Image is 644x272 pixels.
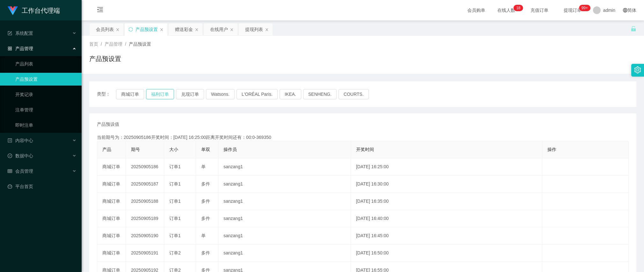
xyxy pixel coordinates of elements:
div: 当前期号为：20250905186开奖时间：[DATE] 16:25:00距离开奖时间还有：00:0-369350 [97,134,629,141]
td: sanzang1 [218,176,351,193]
sup: 18 [514,5,523,11]
i: 图标: check-circle-o [8,154,12,158]
a: 注单管理 [15,103,77,116]
a: 产品预设置 [15,73,77,86]
div: 会员列表 [96,23,114,35]
td: 商城订单 [97,210,126,227]
td: sanzang1 [218,158,351,176]
td: sanzang1 [218,210,351,227]
button: 兑现订单 [176,89,204,99]
td: [DATE] 16:50:00 [351,245,543,262]
i: 图标: global [623,8,627,12]
h1: 产品预设置 [89,54,121,64]
span: 系统配置 [8,31,33,36]
i: 图标: sync [128,27,133,32]
span: 多件 [201,250,210,255]
span: 单 [201,233,206,238]
i: 图标: setting [634,66,641,73]
i: 图标: menu-fold [89,0,111,21]
i: 图标: form [8,31,12,35]
a: 开奖记录 [15,88,77,101]
span: 产品管理 [105,42,122,47]
span: 充值订单 [527,8,552,12]
td: sanzang1 [218,245,351,262]
span: 数据中心 [8,153,33,158]
td: 商城订单 [97,227,126,245]
span: 产品预设值 [97,121,119,128]
a: 即时注单 [15,119,77,132]
button: 福利订单 [146,89,174,99]
a: 产品列表 [15,57,77,70]
i: 图标: close [160,28,164,32]
span: 订单1 [169,181,181,186]
span: 订单2 [169,250,181,255]
td: 20250905187 [126,176,164,193]
p: 1 [516,5,518,11]
span: 单 [201,164,206,169]
span: 大小 [169,147,178,152]
i: 图标: table [8,169,12,173]
button: L'ORÉAL Paris. [237,89,278,99]
a: 工作台代理端 [8,8,60,13]
h1: 工作台代理端 [22,0,60,21]
a: 图标: dashboard平台首页 [8,180,77,193]
td: 20250905186 [126,158,164,176]
td: 商城订单 [97,158,126,176]
span: 多件 [201,216,210,221]
td: 20250905188 [126,193,164,210]
div: 产品预设置 [135,23,158,35]
td: [DATE] 16:30:00 [351,176,543,193]
span: 会员管理 [8,169,33,174]
i: 图标: appstore-o [8,46,12,51]
td: 商城订单 [97,193,126,210]
i: 图标: close [195,28,199,32]
span: 开奖时间 [356,147,374,152]
div: 提现列表 [245,23,263,35]
i: 图标: close [230,28,234,32]
div: 在线用户 [210,23,228,35]
button: IKEA. [280,89,301,99]
span: 多件 [201,181,210,186]
span: 订单1 [169,233,181,238]
td: [DATE] 16:40:00 [351,210,543,227]
span: 订单1 [169,164,181,169]
span: 多件 [201,199,210,204]
td: 20250905191 [126,245,164,262]
sup: 1083 [579,5,590,11]
i: 图标: profile [8,138,12,143]
td: 商城订单 [97,176,126,193]
i: 图标: unlock [631,26,636,32]
span: 提现订单 [560,8,585,12]
i: 图标: close [116,28,120,32]
p: 8 [518,5,521,11]
span: 单双 [201,147,210,152]
td: 20250905190 [126,227,164,245]
span: 订单1 [169,199,181,204]
td: [DATE] 16:25:00 [351,158,543,176]
span: 内容中心 [8,138,33,143]
i: 图标: close [265,28,269,32]
td: 20250905189 [126,210,164,227]
span: / [125,42,126,47]
span: 产品预设置 [129,42,151,47]
span: 操作员 [223,147,237,152]
img: logo.9652507e.png [8,6,18,15]
button: SENHENG. [303,89,337,99]
div: 赠送彩金 [175,23,193,35]
span: 在线人数 [494,8,518,12]
span: 订单1 [169,216,181,221]
button: 商城订单 [116,89,144,99]
span: 类型： [97,89,116,99]
td: sanzang1 [218,193,351,210]
td: [DATE] 16:35:00 [351,193,543,210]
span: 产品 [102,147,111,152]
td: sanzang1 [218,227,351,245]
button: COURTS. [339,89,369,99]
button: Watsons. [206,89,235,99]
span: 产品管理 [8,46,33,51]
span: / [101,42,102,47]
span: 操作 [547,147,556,152]
span: 期号 [131,147,140,152]
td: 商城订单 [97,245,126,262]
td: [DATE] 16:45:00 [351,227,543,245]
